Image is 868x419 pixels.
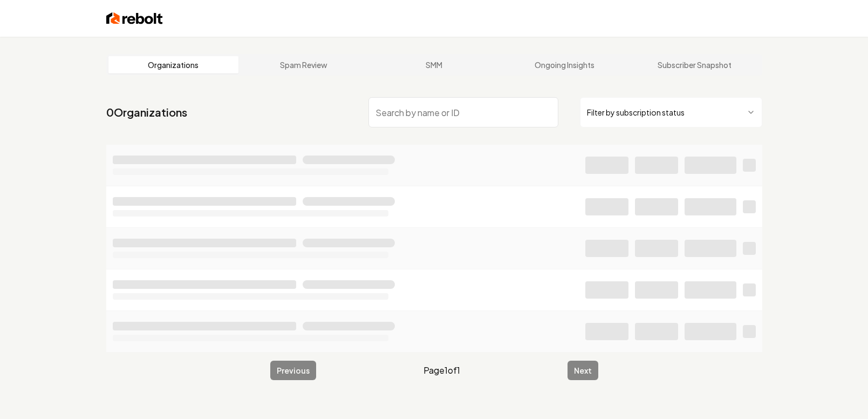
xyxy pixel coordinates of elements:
[106,105,187,120] a: 0Organizations
[368,97,558,127] input: Search by name or ID
[369,56,500,73] a: SMM
[108,56,239,73] a: Organizations
[499,56,630,73] a: Ongoing Insights
[630,56,760,73] a: Subscriber Snapshot
[238,56,369,73] a: Spam Review
[106,11,163,26] img: Rebolt Logo
[423,364,460,377] span: Page 1 of 1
